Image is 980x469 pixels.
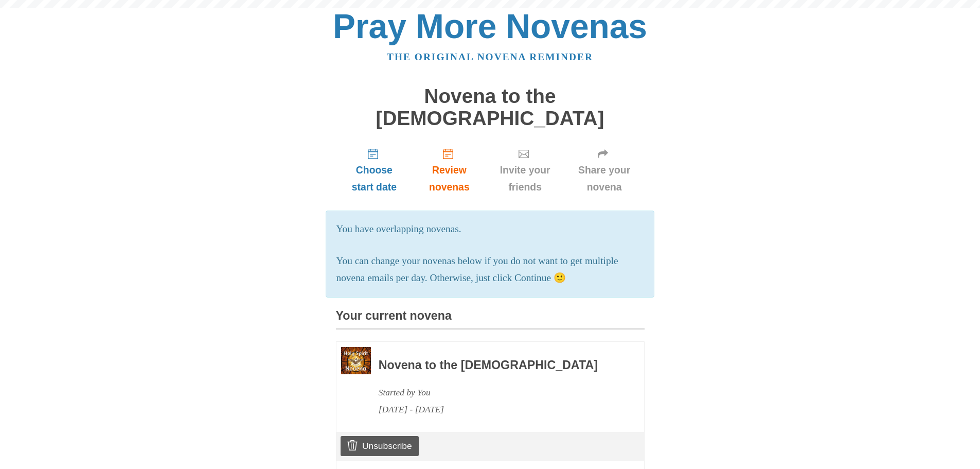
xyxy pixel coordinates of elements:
[413,140,486,201] a: Review novenas
[341,436,418,456] a: Unsubscribe
[336,221,644,238] p: You have overlapping novenas.
[486,140,564,201] a: Invite your friends
[423,162,475,196] span: Review novenas
[575,162,634,196] span: Share your novena
[336,85,645,129] h1: Novena to the [DEMOGRAPHIC_DATA]
[379,359,616,372] h3: Novena to the [DEMOGRAPHIC_DATA]
[346,162,403,196] span: Choose start date
[379,384,616,401] div: Started by You
[336,253,644,287] p: You can change your novenas below if you do not want to get multiple novena emails per day. Other...
[379,401,616,418] div: [DATE] - [DATE]
[564,140,645,201] a: Share your novena
[336,140,413,201] a: Choose start date
[341,347,371,375] img: Novena image
[387,51,593,62] a: The original novena reminder
[496,162,554,196] span: Invite your friends
[336,309,645,329] h3: Your current novena
[333,7,647,45] a: Pray More Novenas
